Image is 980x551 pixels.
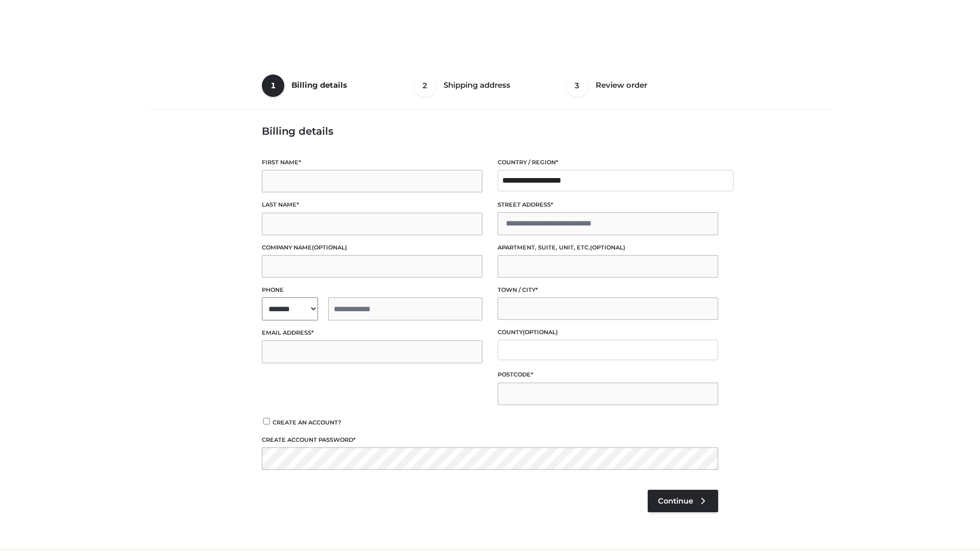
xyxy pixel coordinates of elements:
span: Shipping address [444,80,510,90]
span: 1 [262,74,284,97]
label: County [498,328,718,337]
h3: Billing details [262,125,718,137]
input: Create an account? [262,418,271,424]
span: (optional) [312,244,347,251]
span: (optional) [590,244,625,251]
span: Continue [658,496,693,506]
span: 2 [414,74,436,97]
label: Street address [498,200,718,210]
span: 3 [566,74,589,97]
span: Create an account? [273,419,341,426]
label: First name [262,158,482,167]
label: Phone [262,285,482,295]
a: Continue [648,490,718,512]
span: (optional) [523,329,558,336]
label: Email address [262,328,482,338]
label: Company name [262,243,482,253]
label: Town / City [498,285,718,295]
label: Postcode [498,370,718,380]
label: Country / Region [498,158,718,167]
span: Review order [596,80,647,90]
span: Billing details [291,80,347,90]
label: Apartment, suite, unit, etc. [498,243,718,253]
label: Create account password [262,435,718,445]
label: Last name [262,200,482,210]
